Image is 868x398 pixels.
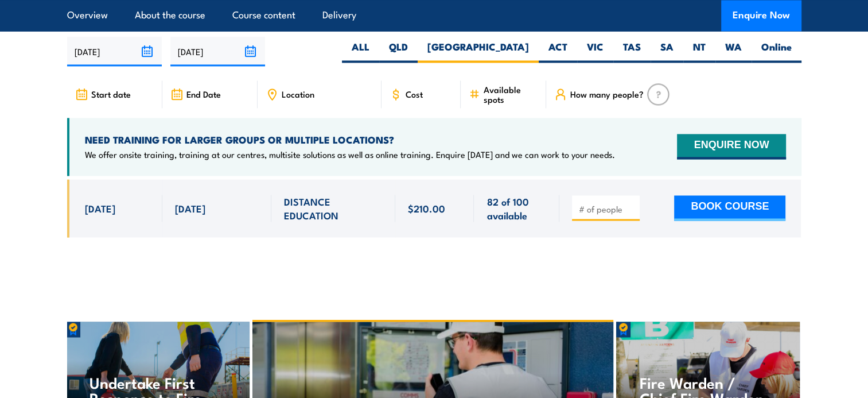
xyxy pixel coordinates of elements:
[486,195,547,222] span: 82 of 100 available
[674,195,785,221] button: BOOK COURSE
[715,40,752,63] label: WA
[683,40,715,63] label: NT
[186,89,221,99] span: End Date
[282,89,314,99] span: Location
[342,40,379,63] label: ALL
[613,40,651,63] label: TAS
[67,37,162,66] input: From date
[484,84,538,104] span: Available spots
[577,40,613,63] label: VIC
[85,133,615,146] h4: NEED TRAINING FOR LARGER GROUPS OR MULTIPLE LOCATIONS?
[170,37,265,66] input: To date
[651,40,683,63] label: SA
[91,89,131,99] span: Start date
[85,202,115,215] span: [DATE]
[578,203,636,215] input: # of people
[539,40,577,63] label: ACT
[752,40,801,63] label: Online
[406,89,423,99] span: Cost
[677,134,785,159] button: ENQUIRE NOW
[418,40,539,63] label: [GEOGRAPHIC_DATA]
[408,202,445,215] span: $210.00
[85,149,615,160] p: We offer onsite training, training at our centres, multisite solutions as well as online training...
[175,202,205,215] span: [DATE]
[284,195,383,222] span: DISTANCE EDUCATION
[570,89,644,99] span: How many people?
[379,40,418,63] label: QLD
